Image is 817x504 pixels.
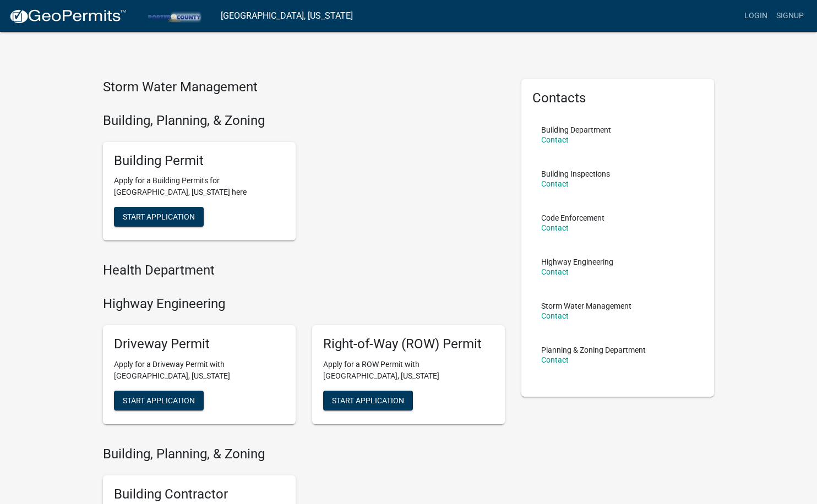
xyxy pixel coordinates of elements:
a: Login [740,6,772,26]
h5: Right-of-Way (ROW) Permit [323,336,494,352]
p: Building Department [541,126,611,134]
p: Highway Engineering [541,258,613,266]
p: Apply for a ROW Permit with [GEOGRAPHIC_DATA], [US_STATE] [323,359,494,382]
span: Start Application [332,396,404,404]
p: Code Enforcement [541,214,604,222]
button: Start Application [114,207,204,227]
button: Start Application [323,391,413,410]
a: Contact [541,179,569,188]
h4: Highway Engineering [103,296,505,312]
p: Storm Water Management [541,302,631,310]
h5: Building Contractor [114,486,285,502]
a: Contact [541,135,569,144]
h4: Building, Planning, & Zoning [103,446,505,462]
h5: Building Permit [114,153,285,169]
span: Start Application [123,396,195,404]
h5: Contacts [532,90,703,106]
a: Contact [541,267,569,276]
a: Contact [541,355,569,364]
h4: Health Department [103,262,505,278]
img: Porter County, Indiana [135,8,212,23]
a: Contact [541,311,569,320]
p: Apply for a Driveway Permit with [GEOGRAPHIC_DATA], [US_STATE] [114,359,285,382]
h4: Storm Water Management [103,79,505,95]
a: Signup [772,6,808,26]
p: Planning & Zoning Department [541,346,646,354]
p: Apply for a Building Permits for [GEOGRAPHIC_DATA], [US_STATE] here [114,175,285,198]
a: Contact [541,223,569,232]
p: Building Inspections [541,170,610,178]
span: Start Application [123,212,195,221]
button: Start Application [114,391,204,410]
h4: Building, Planning, & Zoning [103,113,505,129]
a: [GEOGRAPHIC_DATA], [US_STATE] [221,7,353,25]
h5: Driveway Permit [114,336,285,352]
